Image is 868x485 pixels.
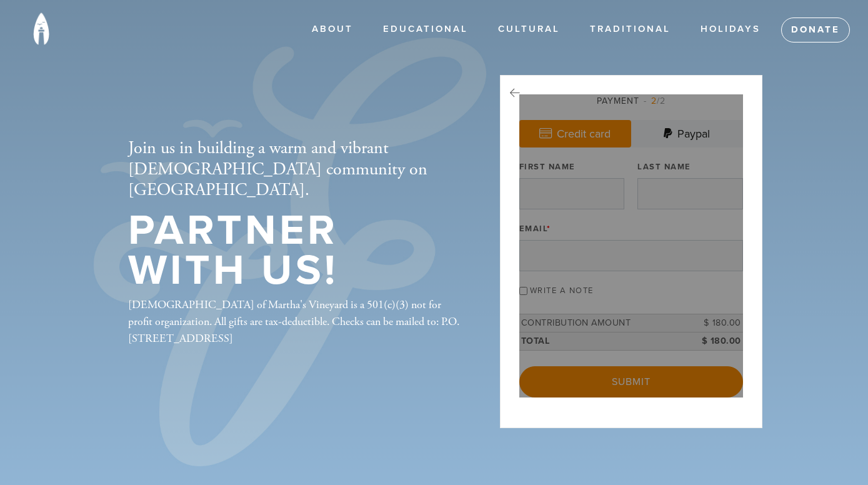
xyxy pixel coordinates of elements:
[128,138,459,201] h2: Join us in building a warm and vibrant [DEMOGRAPHIC_DATA] community on [GEOGRAPHIC_DATA].
[781,17,850,42] a: Donate
[374,17,477,41] a: Educational
[19,6,64,51] img: Chabad-on-the-Vineyard---Flame-ICON.png
[128,211,459,291] h1: Partner with us!
[691,17,770,41] a: Holidays
[581,17,680,41] a: Traditional
[302,17,362,41] a: ABOUT
[128,296,459,347] div: [DEMOGRAPHIC_DATA] of Martha's Vineyard is a 501(c)(3) not for profit organization. All gifts are...
[489,17,569,41] a: Cultural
